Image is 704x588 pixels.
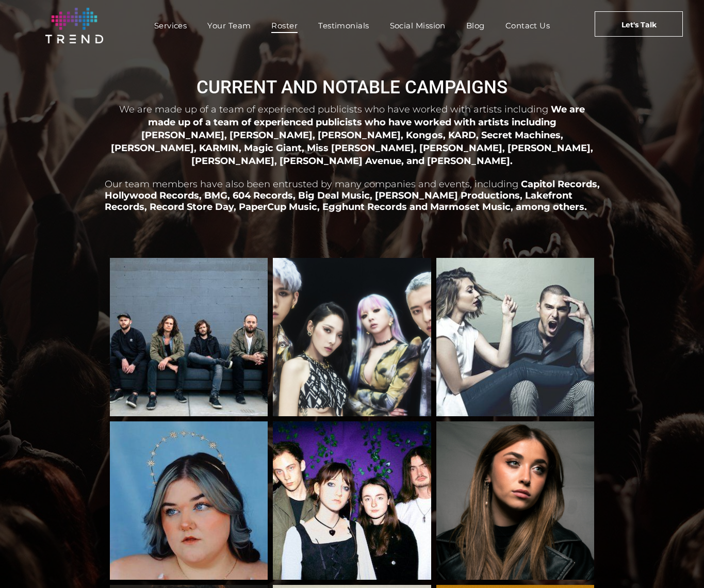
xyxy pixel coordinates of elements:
a: Testimonials [308,18,379,33]
img: logo [45,8,103,43]
a: Karmin [436,258,595,416]
span: CURRENT AND NOTABLE CAMPAIGNS [197,77,507,98]
span: We are made up of a team of experienced publicists who have worked with artists including [PERSON... [111,104,593,166]
a: Roster [261,18,308,33]
a: KARD [273,258,431,416]
a: Contact Us [495,18,561,33]
a: Little Fuss [273,421,431,580]
a: Services [144,18,198,33]
span: Let's Talk [621,12,657,38]
a: Social Mission [380,18,456,33]
a: Your Team [197,18,261,33]
a: Courtney Govan [110,421,268,580]
span: Our team members have also been entrusted by many companies and events, including [105,178,518,190]
a: Kongos [110,258,268,416]
span: We are made up of a team of experienced publicists who have worked with artists including [119,104,548,115]
a: Let's Talk [595,11,683,37]
a: Blog [456,18,495,33]
a: Rachel Grae [436,421,595,580]
span: Capitol Records, Hollywood Records, BMG, 604 Records, Big Deal Music, [PERSON_NAME] Productions, ... [105,178,600,213]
